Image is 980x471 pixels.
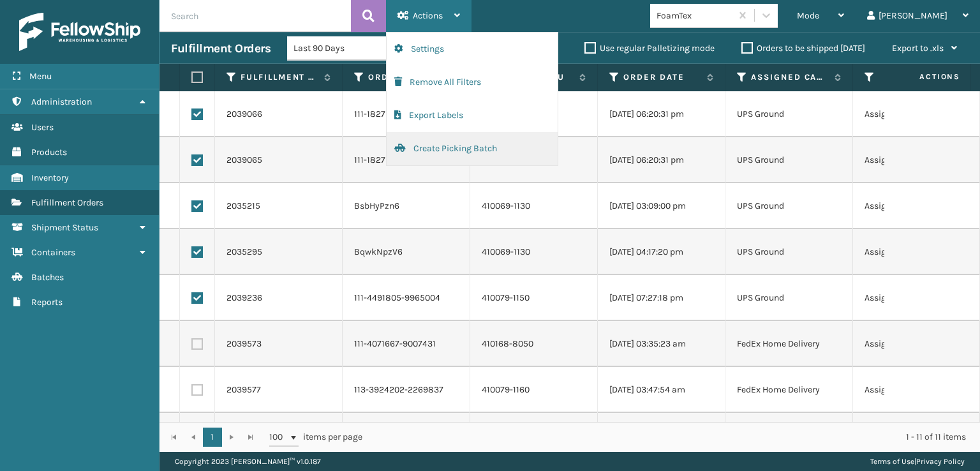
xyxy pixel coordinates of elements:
[29,71,52,82] span: Menu
[226,384,261,396] a: 2039577
[343,183,470,229] td: BsbHyPzn6
[725,137,853,183] td: UPS Ground
[598,91,725,137] td: [DATE] 06:20:31 pm
[797,10,819,21] span: Mode
[598,183,725,229] td: [DATE] 03:09:00 pm
[269,431,288,444] span: 100
[598,275,725,321] td: [DATE] 07:27:18 pm
[380,431,966,444] div: 1 - 11 of 11 items
[241,71,318,83] label: Fulfillment Order Id
[598,229,725,275] td: [DATE] 04:17:20 pm
[343,91,470,137] td: 111-1827557-1653855
[482,292,530,303] a: 410079-1150
[31,122,54,133] span: Users
[751,71,828,83] label: Assigned Carrier Service
[482,246,530,257] a: 410069-1130
[598,413,725,459] td: [DATE] 06:20:28 pm
[482,384,530,395] a: 410079-1160
[387,66,558,99] button: Remove All Filters
[31,272,64,283] span: Batches
[31,172,69,183] span: Inventory
[387,33,558,66] button: Settings
[343,137,470,183] td: 111-1827557-1653855
[387,99,558,132] button: Export Labels
[31,96,92,107] span: Administration
[657,9,732,22] div: FoamTex
[19,13,140,51] img: logo
[916,457,965,466] a: Privacy Policy
[368,71,445,83] label: Order Number
[269,428,362,447] span: items per page
[725,183,853,229] td: UPS Ground
[31,247,75,258] span: Containers
[343,275,470,321] td: 111-4491805-9965004
[598,321,725,367] td: [DATE] 03:35:23 am
[31,297,63,308] span: Reports
[879,66,968,87] span: Actions
[413,10,443,21] span: Actions
[31,197,103,208] span: Fulfillment Orders
[175,452,321,471] p: Copyright 2023 [PERSON_NAME]™ v 1.0.187
[226,292,262,304] a: 2039236
[482,338,533,349] a: 410168-8050
[870,452,965,471] div: |
[482,200,530,211] a: 410069-1130
[623,71,701,83] label: Order Date
[343,413,470,459] td: BfPK9twX6
[31,222,98,233] span: Shipment Status
[598,137,725,183] td: [DATE] 06:20:31 pm
[293,41,392,55] div: Last 90 Days
[203,428,222,447] a: 1
[226,246,262,258] a: 2035295
[725,413,853,459] td: UPS Ground
[725,367,853,413] td: FedEx Home Delivery
[226,108,262,121] a: 2039066
[725,275,853,321] td: UPS Ground
[870,457,914,466] a: Terms of Use
[226,200,260,213] a: 2035215
[598,367,725,413] td: [DATE] 03:47:54 am
[171,41,271,56] h3: Fulfillment Orders
[741,43,865,54] label: Orders to be shipped [DATE]
[725,91,853,137] td: UPS Ground
[226,154,262,167] a: 2039065
[725,229,853,275] td: UPS Ground
[387,132,558,165] button: Create Picking Batch
[226,338,262,350] a: 2039573
[584,43,715,54] label: Use regular Palletizing mode
[343,229,470,275] td: BqwkNpzV6
[343,321,470,367] td: 111-4071667-9007431
[725,321,853,367] td: FedEx Home Delivery
[892,43,944,54] span: Export to .xls
[31,147,67,158] span: Products
[343,367,470,413] td: 113-3924202-2269837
